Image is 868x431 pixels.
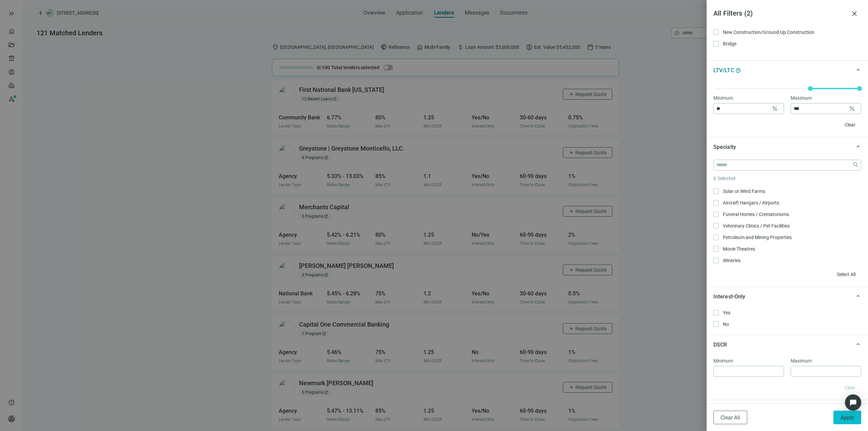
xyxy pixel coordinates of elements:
[719,245,758,253] span: Movie Theatres
[833,411,861,424] button: Apply
[713,94,737,102] label: Minimum
[719,309,733,316] span: Yes
[713,341,727,348] span: DSCR
[849,105,855,112] span: percent
[841,414,854,421] span: Apply
[719,188,768,195] span: Solar or Wind Farms
[848,7,861,20] button: close
[837,272,855,277] span: Select All
[735,68,741,73] span: help
[719,320,732,328] span: No
[719,257,743,264] span: Wineries
[839,382,861,393] button: Clear
[713,357,737,365] label: Minimum
[719,234,794,241] span: Petroleum and Mining Properties
[707,60,868,80] div: keyboard_arrow_upLTV/LTChelp
[850,9,859,18] span: close
[721,414,740,421] span: Clear All
[719,40,739,47] span: Bridge
[845,394,861,411] div: Open Intercom Messenger
[707,287,868,306] div: keyboard_arrow_upInterest-Only
[713,293,745,300] span: Interest-Only
[839,119,861,130] button: Clear
[831,269,861,280] button: Select All
[707,335,868,354] div: keyboard_arrow_upDSCR
[713,175,861,182] article: 0 Selected
[713,144,736,150] span: Specialty
[719,222,792,230] span: Veterinary Clinics / Pet Facilities
[719,199,782,207] span: Aircraft Hangars / Airports
[707,400,868,419] div: keyboard_arrow_upRate Type
[713,67,734,74] span: LTV/LTC
[707,137,868,157] div: keyboard_arrow_upSpecialty
[791,357,816,365] label: Maximum
[791,94,816,102] label: Maximum
[719,211,792,218] span: Funeral Homes / Crematoriums
[845,122,855,128] span: Clear
[713,411,747,424] button: Clear All
[771,105,778,112] span: percent
[719,28,817,36] span: New Construction/Ground-Up Construction
[713,8,848,19] article: All Filters ( 2 )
